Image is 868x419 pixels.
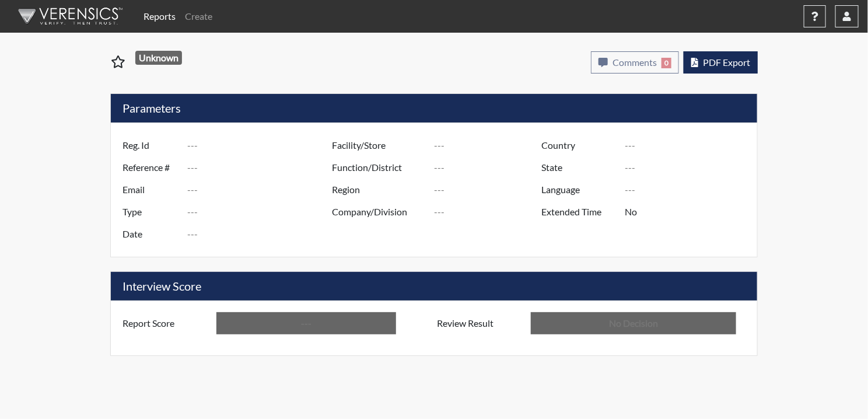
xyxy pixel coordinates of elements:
[111,94,757,123] h5: Parameters
[625,134,754,156] input: ---
[187,179,335,201] input: ---
[114,223,187,245] label: Date
[114,179,187,201] label: Email
[323,134,434,156] label: Facility/Store
[187,201,335,223] input: ---
[434,156,545,179] input: ---
[625,201,754,223] input: ---
[216,312,396,334] input: ---
[114,156,187,179] label: Reference #
[114,134,187,156] label: Reg. Id
[187,223,335,245] input: ---
[114,312,216,334] label: Report Score
[434,134,545,156] input: ---
[114,201,187,223] label: Type
[533,156,625,179] label: State
[434,201,545,223] input: ---
[612,57,657,68] span: Comments
[180,5,217,28] a: Create
[139,5,180,28] a: Reports
[323,179,434,201] label: Region
[591,51,679,74] button: Comments0
[703,57,750,68] span: PDF Export
[533,201,625,223] label: Extended Time
[434,179,545,201] input: ---
[187,156,335,179] input: ---
[625,179,754,201] input: ---
[625,156,754,179] input: ---
[135,51,183,65] span: Unknown
[428,312,531,334] label: Review Result
[533,134,625,156] label: Country
[323,201,434,223] label: Company/Division
[684,51,758,74] button: PDF Export
[531,312,736,334] input: No Decision
[111,272,757,301] h5: Interview Score
[661,58,671,68] span: 0
[323,156,434,179] label: Function/District
[187,134,335,156] input: ---
[533,179,625,201] label: Language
